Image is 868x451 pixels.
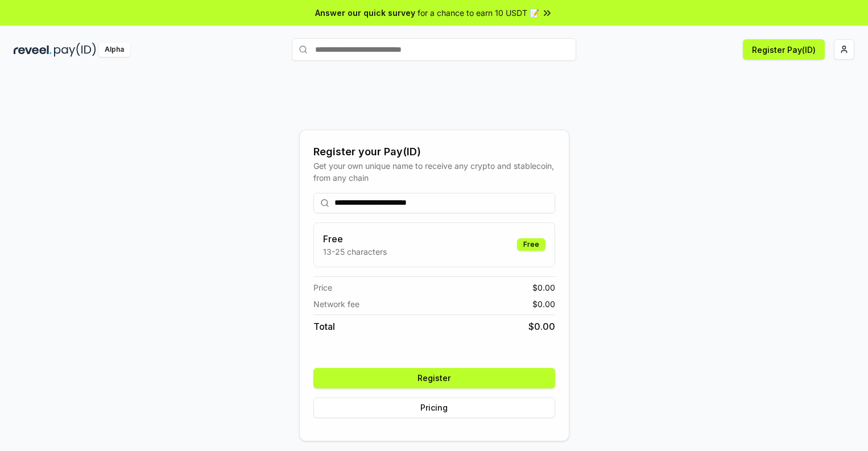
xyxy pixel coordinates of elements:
[313,298,359,310] span: Network fee
[743,39,825,60] button: Register Pay(ID)
[528,320,555,333] span: $ 0.00
[313,320,335,333] span: Total
[313,160,555,184] div: Get your own unique name to receive any crypto and stablecoin, from any chain
[313,282,332,293] span: Price
[315,7,415,19] span: Answer our quick survey
[98,43,130,57] div: Alpha
[418,7,539,19] span: for a chance to earn 10 USDT 📝
[14,43,52,57] img: reveel_dark
[54,43,96,57] img: pay_id
[532,298,555,310] span: $ 0.00
[313,398,555,418] button: Pricing
[313,144,555,160] div: Register your Pay(ID)
[517,238,545,251] div: Free
[532,282,555,293] span: $ 0.00
[323,246,387,258] p: 13-25 characters
[313,368,555,388] button: Register
[323,232,387,246] h3: Free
